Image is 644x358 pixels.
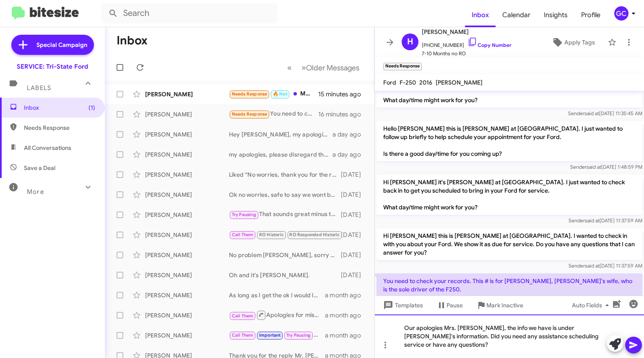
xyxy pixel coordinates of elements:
span: Needs Response [232,111,267,117]
button: Next [296,59,364,76]
div: Morning Is there any appts [DATE] morning [229,89,318,99]
span: said at [585,217,600,224]
span: Call Them [232,332,254,338]
div: [DATE] [341,191,368,199]
span: 🔥 Hot [273,91,287,97]
span: Older Messages [306,63,359,72]
div: [DATE] [341,231,368,239]
span: 7-10 Months no RO [422,49,512,58]
span: Sender [DATE] 1:48:59 PM [570,164,642,170]
span: Sender [DATE] 11:35:45 AM [568,110,642,116]
span: » [301,62,306,73]
span: [PHONE_NUMBER] [422,37,512,49]
div: [PERSON_NAME] [145,251,229,259]
div: [PERSON_NAME] [145,311,229,319]
button: Pause [430,298,470,313]
p: Hi [PERSON_NAME] this is [PERSON_NAME] at [GEOGRAPHIC_DATA]. I wanted to check in with you about ... [377,228,642,260]
div: Liked “No worries, thank you for the reply and update! If you are ever in the area and need assis... [229,170,341,179]
div: [PERSON_NAME] [145,211,229,219]
small: Needs Response [383,63,422,70]
span: Special Campaign [36,41,87,49]
span: Mark Inactive [486,298,523,313]
span: Sender [DATE] 11:37:59 AM [569,263,642,269]
div: [PERSON_NAME] [145,291,229,299]
span: Important [259,332,281,338]
span: Apply Tags [564,35,595,50]
span: Pause [447,298,463,313]
span: Save a Deal [24,164,55,172]
div: Apologies for missing your call [PERSON_NAME], I just called and left a message with how to get i... [229,310,325,320]
div: a month ago [325,331,368,340]
button: GC [607,6,635,21]
div: Ok I completely understand that, just let us know if we can ever help. [229,230,341,240]
span: Needs Response [232,91,267,97]
p: Hi [PERSON_NAME] it's [PERSON_NAME] at [GEOGRAPHIC_DATA]. I just wanted to check back in to get y... [377,175,642,215]
div: Absolutely, just let us know when works best for you! [229,330,325,340]
div: [PERSON_NAME] [145,130,229,139]
span: RO Responded Historic [289,232,340,237]
button: Templates [375,298,430,313]
span: (1) [88,103,95,112]
div: Our apologies Mrs. [PERSON_NAME], the info we have is under [PERSON_NAME]'s information. Did you ... [375,314,644,358]
div: You need to check your records. This # is for [PERSON_NAME], [PERSON_NAME]'s wife, who is the sol... [229,109,318,119]
span: [PERSON_NAME] [422,27,512,37]
div: [PERSON_NAME] [145,150,229,159]
span: [PERSON_NAME] [436,79,483,86]
div: No problem [PERSON_NAME], sorry to disturb you. I understand performing your own maintenance, if ... [229,251,341,259]
span: « [287,62,292,73]
a: Profile [574,3,607,27]
a: Insights [537,3,574,27]
div: 15 minutes ago [318,90,368,98]
span: Templates [382,298,423,313]
div: [DATE] [341,271,368,279]
span: More [27,188,44,196]
div: a month ago [325,291,368,299]
a: Copy Number [467,42,512,48]
div: Ok no worries, safe to say we wont be seeing you for service needs. If you are ever in the area a... [229,191,341,199]
div: SERVICE: Tri-State Ford [17,62,88,71]
div: Hey [PERSON_NAME], my apologies, it seems I missed an email. The previous quoted special will be ... [229,130,332,139]
span: Auto Fields [572,298,612,313]
div: [PERSON_NAME] [145,170,229,179]
span: Ford [383,79,396,86]
input: Search [101,3,278,23]
a: Calendar [496,3,537,27]
div: Oh and it's [PERSON_NAME]. [229,271,341,279]
span: All Conversations [24,144,71,152]
span: Labels [27,84,51,92]
div: my apologies, please disregard the system generated text [229,150,332,159]
nav: Page navigation example [283,59,364,76]
div: GC [614,6,628,21]
span: Try Pausing [232,212,256,217]
span: Call Them [232,232,254,237]
div: 16 minutes ago [318,110,368,118]
h1: Inbox [117,34,148,47]
div: That sounds great minus the working part, hopefully you can enjoy the scenery and weather while n... [229,210,341,219]
span: H [407,35,413,49]
span: Inbox [24,103,95,112]
span: Sender [DATE] 11:37:59 AM [569,217,642,224]
div: [DATE] [341,211,368,219]
span: said at [587,164,601,170]
div: [PERSON_NAME] [145,271,229,279]
span: said at [585,263,600,269]
button: Mark Inactive [470,298,530,313]
div: [PERSON_NAME] [145,191,229,199]
a: Inbox [465,3,496,27]
span: 2016 [419,79,432,86]
span: RO Historic [259,232,284,237]
div: [DATE] [341,251,368,259]
div: [PERSON_NAME] [145,331,229,340]
span: Call Them [232,313,254,319]
a: Special Campaign [11,35,94,55]
div: [PERSON_NAME] [145,90,229,98]
div: a month ago [325,311,368,319]
button: Auto Fields [565,298,619,313]
div: As long as I get the ok I would love to do that for you [PERSON_NAME], Let me run that up the fla... [229,291,325,299]
div: [DATE] [341,170,368,179]
div: a day ago [332,130,368,139]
